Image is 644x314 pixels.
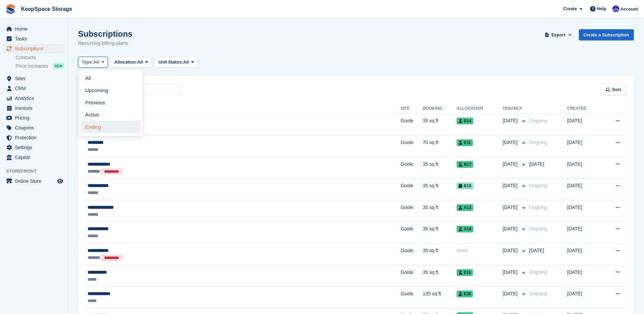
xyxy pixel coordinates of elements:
[15,113,56,123] span: Pricing
[3,113,64,123] a: menu
[567,136,601,157] td: [DATE]
[82,59,93,66] span: Type:
[3,44,64,53] a: menu
[457,204,473,211] span: A13
[16,54,64,61] a: Contracts
[155,57,198,68] button: Unit Status: All
[423,157,457,179] td: 35 sq ft
[15,176,56,186] span: Online Store
[3,123,64,133] a: menu
[567,200,601,222] td: [DATE]
[423,265,457,287] td: 35 sq ft
[551,32,565,38] span: Export
[81,97,140,109] a: Previous
[423,136,457,157] td: 70 sq ft
[3,34,64,43] a: menu
[78,39,132,47] p: Recurring billing plans
[401,222,423,244] td: Goole
[53,63,64,69] div: NEW
[5,4,16,14] img: stora-icon-8386f47178a22dfd0bd8f6a31ec36ba5ce8667c1dd55bd0f319d3a0aa187defe.svg
[78,29,132,38] h1: Subscriptions
[529,161,544,167] span: [DATE]
[401,265,423,287] td: Goole
[16,62,64,70] a: Price increases NEW
[423,287,457,309] td: 135 sq ft
[15,103,56,113] span: Invoices
[81,109,140,121] a: Active
[457,103,502,114] th: Allocation
[423,244,457,265] td: 35 sq ft
[137,59,143,66] span: All
[401,200,423,222] td: Goole
[529,248,544,253] span: [DATE]
[423,179,457,200] td: 35 sq ft
[6,168,68,175] span: Storefront
[457,291,473,297] span: E36
[81,72,140,84] a: All
[567,265,601,287] td: [DATE]
[56,177,64,185] a: Preview store
[457,182,473,189] span: B19
[567,244,601,265] td: [DATE]
[567,222,601,244] td: [DATE]
[15,143,56,152] span: Settings
[612,86,621,93] span: Sort
[401,287,423,309] td: Goole
[503,182,519,189] span: [DATE]
[3,84,64,93] a: menu
[529,269,547,275] span: Ongoing
[3,74,64,83] a: menu
[457,226,473,232] span: A18
[529,205,547,210] span: Ongoing
[503,225,519,232] span: [DATE]
[567,179,601,200] td: [DATE]
[503,204,519,211] span: [DATE]
[529,140,547,145] span: Ongoing
[3,103,64,113] a: menu
[78,57,108,68] button: Type: All
[183,59,189,66] span: All
[114,59,137,66] span: Allocation:
[15,123,56,133] span: Coupons
[15,24,56,34] span: Home
[401,103,423,114] th: Site
[597,5,606,12] span: Help
[563,5,577,12] span: Create
[401,157,423,179] td: Goole
[579,29,634,40] a: Create a Subscription
[457,139,473,146] span: E31
[16,63,48,69] span: Price increases
[15,84,56,93] span: CRM
[423,222,457,244] td: 35 sq ft
[15,34,56,43] span: Tasks
[111,57,152,68] button: Allocation: All
[18,3,75,15] a: KeepSpace Storage
[3,24,64,34] a: menu
[3,133,64,142] a: menu
[3,153,64,162] a: menu
[15,44,56,53] span: Subscriptions
[93,59,99,66] span: All
[503,290,519,297] span: [DATE]
[529,226,547,231] span: Ongoing
[3,93,64,103] a: menu
[529,183,547,188] span: Ongoing
[567,157,601,179] td: [DATE]
[401,114,423,136] td: Goole
[15,74,56,83] span: Sites
[567,287,601,309] td: [DATE]
[529,291,547,296] span: Ongoing
[529,118,547,123] span: Ongoing
[401,244,423,265] td: Goole
[3,143,64,152] a: menu
[81,121,140,133] a: Ending
[457,247,502,254] div: None
[423,200,457,222] td: 35 sq ft
[423,114,457,136] td: 35 sq ft
[81,84,140,97] a: Upcoming
[3,176,64,186] a: menu
[503,247,519,254] span: [DATE]
[503,117,519,124] span: [DATE]
[567,114,601,136] td: [DATE]
[457,118,473,124] span: B14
